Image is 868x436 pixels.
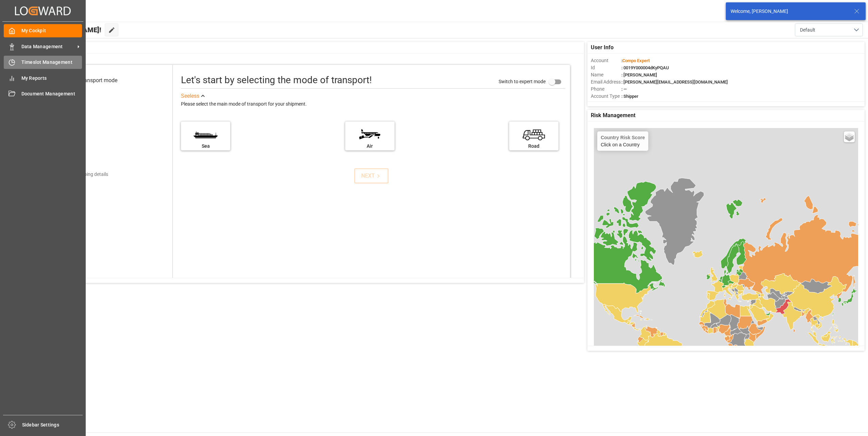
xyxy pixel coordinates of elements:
span: Email Address [591,78,621,86]
div: Road [513,143,555,150]
span: Account Type [591,93,621,100]
span: : [621,58,650,63]
button: NEXT [354,168,388,183]
a: Timeslot Management [4,56,82,69]
div: Sea [184,143,227,150]
div: Please select the main mode of transport for your shipment. [181,100,565,108]
span: : [PERSON_NAME][EMAIL_ADDRESS][DOMAIN_NAME] [621,79,728,85]
div: Welcome, [PERSON_NAME] [731,8,848,15]
span: : 0019Y000004dKyPQAU [621,65,669,70]
div: Select transport mode [65,76,117,85]
span: : Shipper [621,94,638,99]
a: My Cockpit [4,24,82,37]
span: User Info [591,43,614,52]
div: See less [181,92,199,100]
button: open menu [795,23,863,36]
div: NEXT [361,172,382,180]
span: Switch to expert mode [499,79,546,84]
span: Sidebar Settings [22,421,83,429]
span: Default [800,26,815,34]
span: : [PERSON_NAME] [621,72,657,77]
div: Air [349,143,391,150]
a: My Reports [4,71,82,85]
span: My Reports [21,75,82,82]
span: Account [591,57,621,64]
div: Add shipping details [66,171,108,178]
span: Phone [591,86,621,93]
span: Data Management [21,43,75,50]
span: Document Management [21,90,82,97]
span: : — [621,87,627,92]
h4: Country Risk Score [601,135,645,140]
span: Timeslot Management [21,59,82,66]
div: Let's start by selecting the mode of transport! [181,73,372,87]
a: Document Management [4,87,82,101]
a: Layers [844,131,855,142]
div: Click on a Country [601,135,645,147]
span: My Cockpit [21,27,82,34]
span: Name [591,71,621,78]
span: Id [591,64,621,71]
span: Compo Expert [622,58,650,63]
span: Risk Management [591,111,635,120]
